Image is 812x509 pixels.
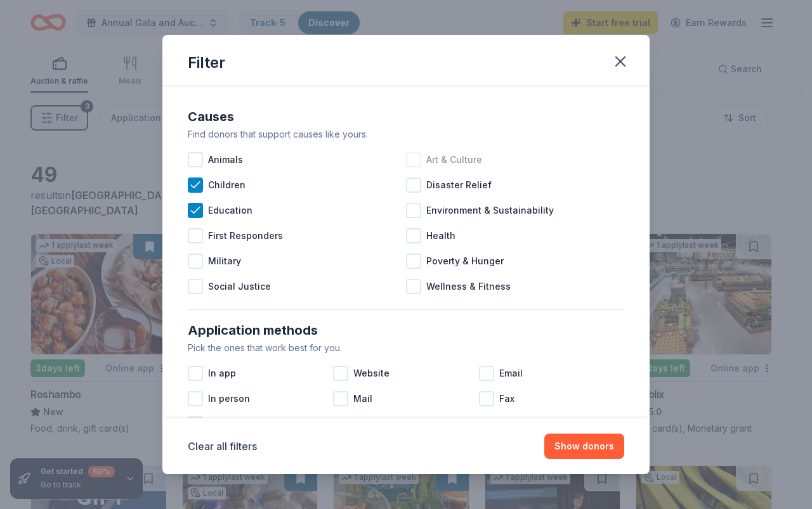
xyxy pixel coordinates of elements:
button: Clear all filters [188,439,257,454]
span: Animals [208,152,243,167]
span: Email [499,366,523,381]
span: First Responders [208,228,283,243]
div: Application methods [188,320,624,340]
span: Environment & Sustainability [426,203,554,218]
span: Disaster Relief [426,177,492,193]
span: Children [208,177,246,193]
span: Art & Culture [426,152,482,167]
span: Wellness & Fitness [426,279,511,294]
span: Fax [499,391,514,406]
button: Show donors [544,434,624,459]
span: Education [208,203,252,218]
span: Health [426,228,455,243]
span: In person [208,391,250,406]
div: Pick the ones that work best for you. [188,340,624,356]
div: Find donors that support causes like yours. [188,127,624,142]
span: In app [208,366,236,381]
div: Causes [188,106,624,127]
div: Filter [188,53,225,73]
span: Poverty & Hunger [426,254,504,269]
span: Website [353,366,390,381]
span: Mail [353,391,372,406]
span: Social Justice [208,279,271,294]
span: Military [208,254,241,269]
span: Phone [208,416,237,432]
